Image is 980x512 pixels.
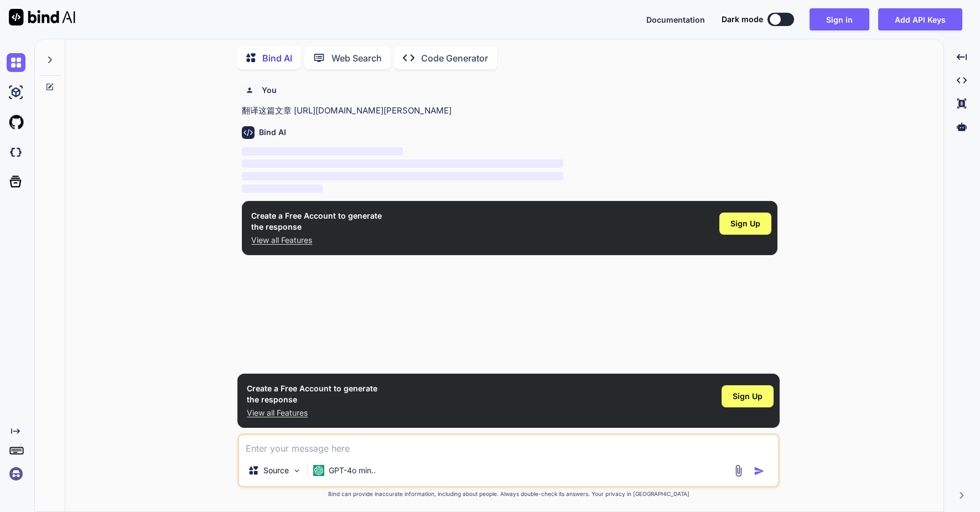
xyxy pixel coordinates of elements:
[247,407,377,418] p: View all Features
[7,53,25,72] img: chat
[810,8,869,30] button: Sign in
[292,466,302,475] img: Pick Models
[9,9,75,25] img: Bind AI
[331,51,382,65] p: Web Search
[242,159,563,168] span: ‌
[262,51,292,65] p: Bind AI
[242,105,777,117] p: 翻译这篇文章 [URL][DOMAIN_NAME][PERSON_NAME]
[730,218,760,229] span: Sign Up
[421,51,488,65] p: Code Generator
[313,465,324,476] img: GPT-4o mini
[237,490,780,498] p: Bind can provide inaccurate information, including about people. Always double-check its answers....
[242,172,563,180] span: ‌
[242,147,402,156] span: ‌
[7,83,25,102] img: ai-studio
[262,85,277,96] h6: You
[251,235,382,246] p: View all Features
[259,127,286,138] h6: Bind AI
[242,184,322,193] span: ‌
[251,210,382,232] h1: Create a Free Account to generate the response
[7,464,25,483] img: signin
[7,113,25,132] img: githubLight
[733,391,763,402] span: Sign Up
[263,465,289,476] p: Source
[732,464,745,477] img: attachment
[754,466,765,477] img: icon
[646,14,705,25] button: Documentation
[878,8,962,30] button: Add API Keys
[722,14,763,25] span: Dark mode
[247,383,377,405] h1: Create a Free Account to generate the response
[646,15,705,24] span: Documentation
[329,465,376,476] p: GPT-4o min..
[7,143,25,162] img: darkCloudIdeIcon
